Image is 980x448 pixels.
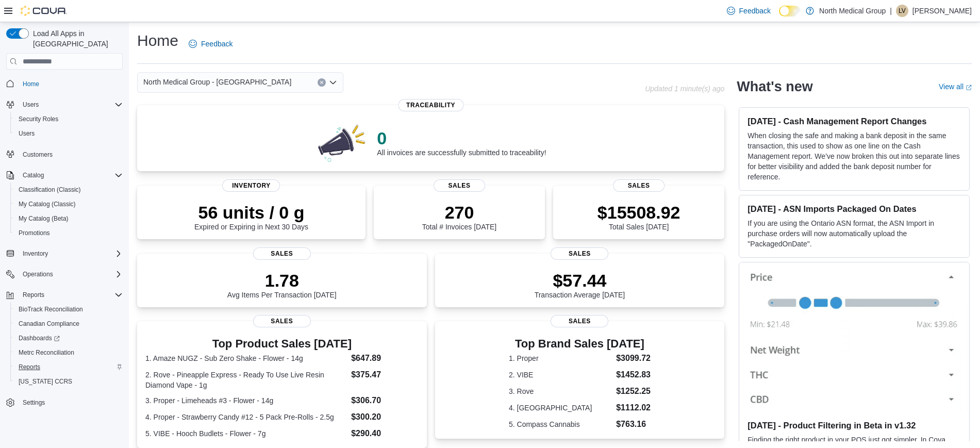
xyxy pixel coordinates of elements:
span: Reports [19,289,123,301]
span: Inventory [19,247,123,260]
span: Sales [551,315,608,327]
button: Users [10,126,127,141]
a: Metrc Reconciliation [14,346,78,359]
span: Security Roles [19,115,58,123]
dt: 5. Compass Cannabis [509,419,612,429]
a: Dashboards [10,331,127,345]
h3: [DATE] - Cash Management Report Changes [748,116,961,126]
span: Promotions [19,229,50,237]
button: Reports [10,360,127,374]
span: My Catalog (Classic) [19,200,76,208]
p: [PERSON_NAME] [912,5,972,17]
button: Operations [19,268,57,280]
span: Security Roles [14,113,123,125]
p: Updated 1 minute(s) ago [645,85,724,93]
dd: $300.20 [351,411,418,423]
button: My Catalog (Beta) [10,211,127,226]
span: Sales [434,179,485,192]
button: Inventory [2,246,127,261]
div: Total Sales [DATE] [597,202,680,231]
a: Users [14,127,39,140]
a: Home [19,78,43,90]
span: Catalog [19,169,123,181]
p: 1.78 [227,270,337,291]
span: Users [23,101,39,109]
button: Catalog [19,169,48,181]
span: Users [19,129,35,138]
span: BioTrack Reconciliation [19,305,83,313]
dd: $647.89 [351,352,418,364]
span: Feedback [739,6,771,16]
div: Expired or Expiring in Next 30 Days [194,202,308,231]
h1: Home [137,30,178,51]
div: Transaction Average [DATE] [535,270,625,299]
span: Metrc Reconciliation [19,349,74,357]
dd: $290.40 [351,427,418,440]
div: Avg Items Per Transaction [DATE] [227,270,337,299]
span: Operations [23,270,53,278]
p: North Medical Group [819,5,886,17]
a: Reports [14,361,44,373]
dd: $1112.02 [616,402,651,414]
span: Home [23,80,39,88]
span: North Medical Group - [GEOGRAPHIC_DATA] [143,76,291,88]
span: Customers [19,148,123,161]
dd: $375.47 [351,369,418,381]
p: | [890,5,892,17]
button: Settings [2,395,127,410]
span: Dashboards [19,334,60,342]
a: View allExternal link [939,82,972,91]
button: Metrc Reconciliation [10,345,127,360]
h3: [DATE] - ASN Imports Packaged On Dates [748,204,961,214]
button: Reports [19,289,48,301]
dd: $1252.25 [616,385,651,397]
button: Users [2,97,127,112]
a: Security Roles [14,113,62,125]
div: Leonard Volner [896,5,908,17]
a: Customers [19,148,57,161]
button: Clear input [318,78,326,87]
button: Users [19,98,43,111]
div: All invoices are successfully submitted to traceability! [377,128,546,157]
button: Classification (Classic) [10,182,127,197]
span: My Catalog (Beta) [19,214,69,223]
button: Open list of options [329,78,337,87]
button: Catalog [2,168,127,182]
span: [US_STATE] CCRS [19,377,72,386]
p: 56 units / 0 g [194,202,308,223]
button: Reports [2,288,127,302]
span: Sales [551,247,608,260]
span: BioTrack Reconciliation [14,303,123,316]
a: Promotions [14,227,54,239]
p: 270 [422,202,496,223]
button: Home [2,76,127,91]
button: Security Roles [10,112,127,126]
dd: $3099.72 [616,352,651,364]
a: Settings [19,396,49,409]
span: My Catalog (Beta) [14,212,123,225]
span: Traceability [398,99,463,111]
span: Inventory [222,179,280,192]
dd: $306.70 [351,394,418,407]
button: Canadian Compliance [10,317,127,331]
h2: What's new [737,78,812,95]
span: Users [14,127,123,140]
span: Load All Apps in [GEOGRAPHIC_DATA] [29,28,123,49]
button: Promotions [10,226,127,240]
span: Sales [253,315,311,327]
h3: Top Brand Sales [DATE] [509,338,651,350]
dt: 4. Proper - Strawberry Candy #12 - 5 Pack Pre-Rolls - 2.5g [145,412,347,422]
span: Reports [19,363,40,371]
a: Feedback [723,1,775,21]
span: Sales [253,247,311,260]
svg: External link [966,85,972,91]
a: Canadian Compliance [14,318,84,330]
span: Catalog [23,171,44,179]
a: My Catalog (Classic) [14,198,80,210]
p: When closing the safe and making a bank deposit in the same transaction, this used to show as one... [748,130,961,182]
button: BioTrack Reconciliation [10,302,127,317]
dt: 1. Amaze NUGZ - Sub Zero Shake - Flower - 14g [145,353,347,363]
span: Home [19,77,123,90]
dd: $1452.83 [616,369,651,381]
